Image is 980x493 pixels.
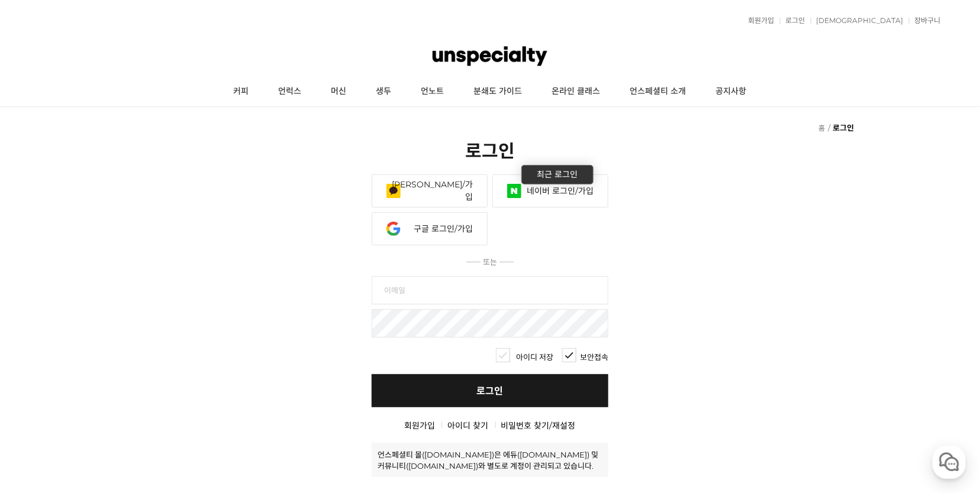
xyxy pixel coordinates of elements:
[372,309,608,342] label: 비밀번호
[372,276,608,304] input: 이메일
[153,375,227,404] a: 설정
[780,17,805,24] a: 로그인
[405,420,436,431] a: 회원가입
[78,375,153,404] a: 대화
[372,174,488,207] a: [PERSON_NAME]/가입
[615,77,701,106] a: 언스페셜티 소개
[372,212,488,245] a: 구글 로그인/가입
[361,77,406,106] a: 생두
[372,374,608,407] a: 로그인
[827,119,854,137] li: 현재 위치
[378,449,602,471] div: 언스페셜티 몰([DOMAIN_NAME])은 에듀([DOMAIN_NAME]) 및 커뮤니티([DOMAIN_NAME])와 별도로 계정이 관리되고 있습니다.
[183,393,197,402] span: 설정
[818,124,825,132] a: 홈
[743,17,775,24] a: 회원가입
[492,174,608,207] a: 네이버 로그인/가입
[37,393,44,402] span: 홈
[4,375,78,404] a: 홈
[108,393,122,403] span: 대화
[833,123,854,132] strong: 로그인
[909,17,941,24] a: 장바구니
[701,77,761,106] a: 공지사항
[448,420,489,431] a: 아이디 찾기
[218,77,263,106] a: 커피
[580,351,608,362] label: 보안접속
[406,77,459,106] a: 언노트
[811,17,904,24] a: [DEMOGRAPHIC_DATA]
[126,137,854,163] h2: 로그인
[316,77,361,106] a: 머신
[459,77,537,106] a: 분쇄도 가이드
[433,38,547,74] img: 언스페셜티 몰
[263,77,316,106] a: 언럭스
[537,77,615,106] a: 온라인 클래스
[516,351,553,362] label: 아이디 저장
[501,420,576,431] a: 비밀번호 찾기/재설정
[372,276,608,309] label: 아이디 또는 이메일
